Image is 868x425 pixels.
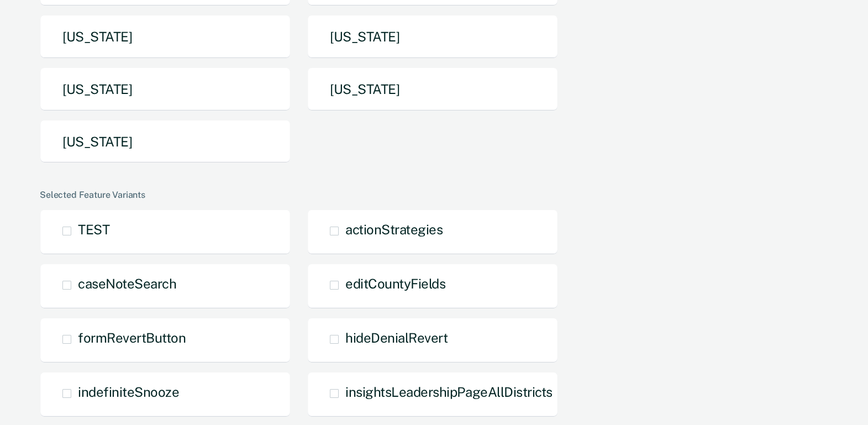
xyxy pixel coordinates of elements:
span: hideDenialRevert [345,330,448,345]
span: insightsLeadershipPageAllDistricts [345,384,553,400]
span: TEST [78,222,109,237]
button: [US_STATE] [40,67,291,111]
div: Selected Feature Variants [40,190,824,200]
button: [US_STATE] [307,15,558,59]
button: [US_STATE] [307,67,558,111]
button: [US_STATE] [40,15,291,59]
span: indefiniteSnooze [78,384,179,400]
button: [US_STATE] [40,120,291,164]
span: editCountyFields [345,276,445,291]
span: actionStrategies [345,222,443,237]
span: caseNoteSearch [78,276,176,291]
span: formRevertButton [78,330,186,345]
